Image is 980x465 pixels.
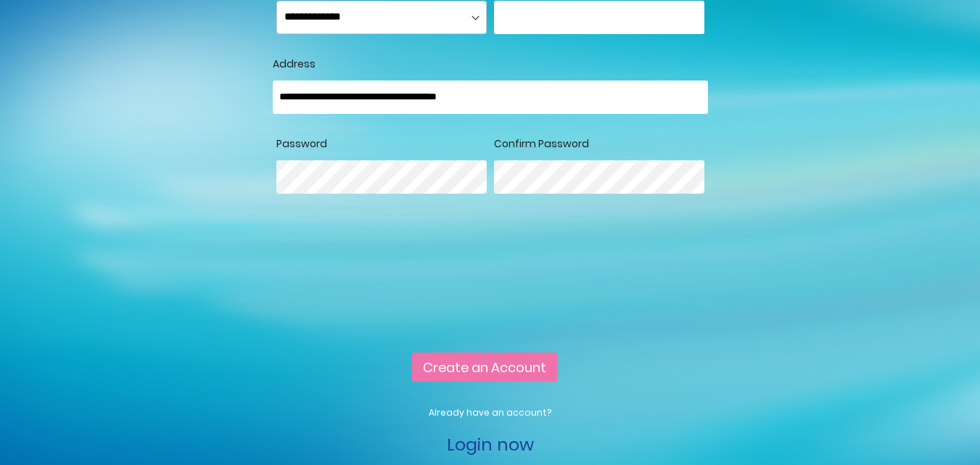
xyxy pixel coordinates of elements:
a: Login now [447,432,534,456]
span: Address [273,57,316,71]
span: Password [276,136,327,151]
button: Create an Account [412,353,557,382]
span: Confirm Password [494,136,589,151]
span: Create an Account [423,358,546,376]
iframe: reCAPTCHA [273,260,493,316]
p: Already have an account? [273,406,708,419]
